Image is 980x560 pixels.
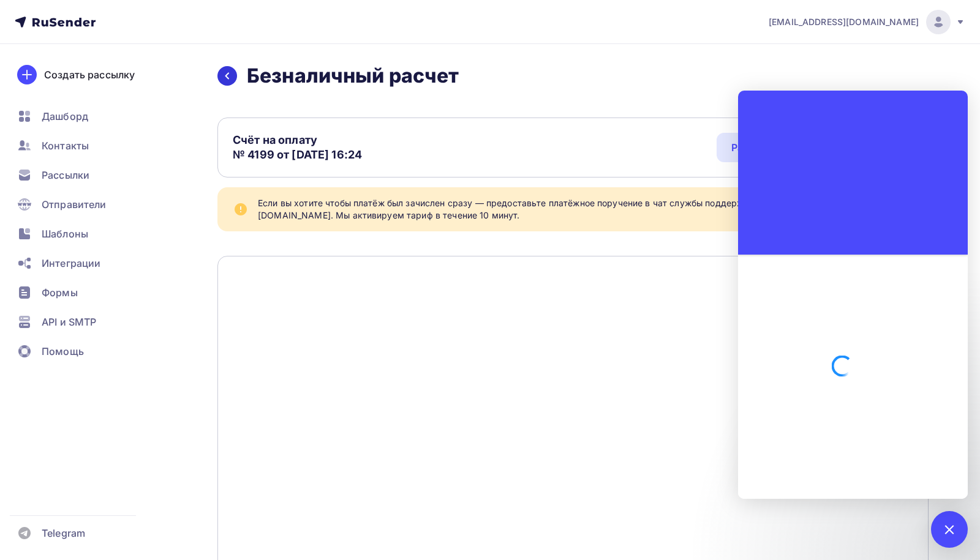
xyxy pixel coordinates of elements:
[258,197,914,222] div: Если вы хотите чтобы платёж был зачислен сразу — предоставьте платёжное поручение в чат службы по...
[44,67,135,82] div: Создать рассылку
[42,109,88,124] span: Дашборд
[731,140,794,155] div: Распечатать
[42,315,96,329] span: API и SMTP
[247,64,459,88] h2: Безналичный расчет
[42,526,85,540] span: Telegram
[42,168,89,182] span: Рассылки
[769,16,919,28] span: [EMAIL_ADDRESS][DOMAIN_NAME]
[10,280,156,305] a: Формы
[42,138,89,153] span: Контакты
[10,163,156,187] a: Рассылки
[42,344,84,359] span: Помощь
[769,10,965,34] a: [EMAIL_ADDRESS][DOMAIN_NAME]
[10,192,156,217] a: Отправители
[42,285,78,300] span: Формы
[10,133,156,158] a: Контакты
[42,226,88,241] span: Шаблоны
[42,256,100,271] span: Интеграции
[42,197,107,212] span: Отправители
[233,133,362,162] div: Счёт на оплату № 4199 от [DATE] 16:24
[10,104,156,129] a: Дашборд
[10,222,156,246] a: Шаблоны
